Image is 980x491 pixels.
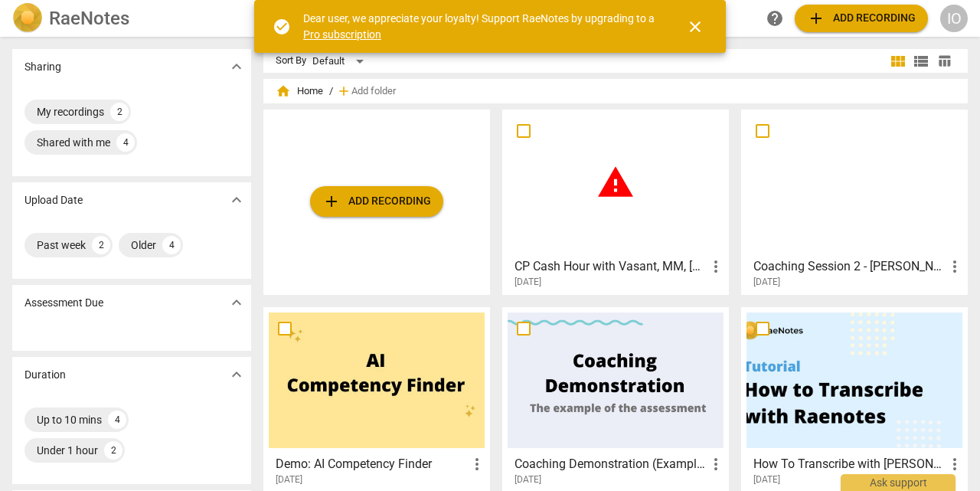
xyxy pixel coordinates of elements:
[312,49,369,74] div: Default
[227,365,246,384] span: expand_more
[24,59,61,75] p: Sharing
[227,191,246,209] span: expand_more
[273,18,291,36] span: check_circle
[336,83,351,99] span: add
[24,295,103,311] p: Assessment Due
[49,8,129,29] h2: RaeNotes
[303,11,658,42] div: Dear user, we appreciate your loyalty! Support RaeNotes by upgrading to a
[110,103,129,121] div: 2
[37,237,86,253] div: Past week
[514,257,707,276] h3: CP Cash Hour with Vasant, MM, Julius, Dipesh and Imran
[468,455,486,473] span: more_vert
[807,9,916,28] span: Add recording
[116,133,135,152] div: 4
[940,5,968,32] button: IO
[227,57,246,76] span: expand_more
[677,8,714,45] button: Close
[753,473,780,486] span: [DATE]
[37,135,110,150] div: Shared with me
[841,474,955,491] div: Ask support
[225,188,248,211] button: Show more
[92,236,110,254] div: 2
[910,50,933,73] button: List view
[795,5,928,32] button: Upload
[887,50,910,73] button: Tile view
[753,276,780,289] span: [DATE]
[946,455,964,473] span: more_vert
[12,3,43,34] img: Logo
[131,237,156,253] div: Older
[225,55,248,78] button: Show more
[912,52,930,70] span: view_list
[766,9,784,28] span: help
[276,83,323,99] span: Home
[753,455,946,473] h3: How To Transcribe with RaeNotes
[276,55,306,67] div: Sort By
[596,163,635,201] span: warning
[508,115,724,288] a: CP Cash Hour with Vasant, MM, [PERSON_NAME] and [PERSON_NAME][DATE]
[37,104,104,119] div: My recordings
[746,313,962,486] a: How To Transcribe with [PERSON_NAME][DATE]
[276,473,302,486] span: [DATE]
[108,411,126,429] div: 4
[303,28,381,41] a: Pro subscription
[104,441,122,460] div: 2
[889,52,907,70] span: view_module
[227,293,246,312] span: expand_more
[162,236,181,254] div: 4
[225,291,248,314] button: Show more
[351,86,396,97] span: Add folder
[514,473,541,486] span: [DATE]
[707,257,725,276] span: more_vert
[276,455,468,473] h3: Demo: AI Competency Finder
[37,443,98,458] div: Under 1 hour
[707,455,725,473] span: more_vert
[225,363,248,386] button: Show more
[322,192,341,211] span: add
[807,9,825,28] span: add
[269,313,485,486] a: Demo: AI Competency Finder[DATE]
[686,18,704,36] span: close
[276,83,291,99] span: home
[746,115,962,288] a: Coaching Session 2 - [PERSON_NAME] [DATE][DATE]
[514,455,707,473] h3: Coaching Demonstration (Example)
[514,276,541,289] span: [DATE]
[24,367,66,383] p: Duration
[322,192,431,211] span: Add recording
[946,257,964,276] span: more_vert
[937,54,952,68] span: table_chart
[329,86,333,97] span: /
[508,313,724,486] a: Coaching Demonstration (Example)[DATE]
[753,257,946,276] h3: Coaching Session 2 - Vincent Koech 21 Aug 2025
[12,3,248,34] a: LogoRaeNotes
[933,50,955,73] button: Table view
[24,192,83,208] p: Upload Date
[310,186,443,217] button: Upload
[37,412,102,427] div: Up to 10 mins
[761,5,789,32] a: Help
